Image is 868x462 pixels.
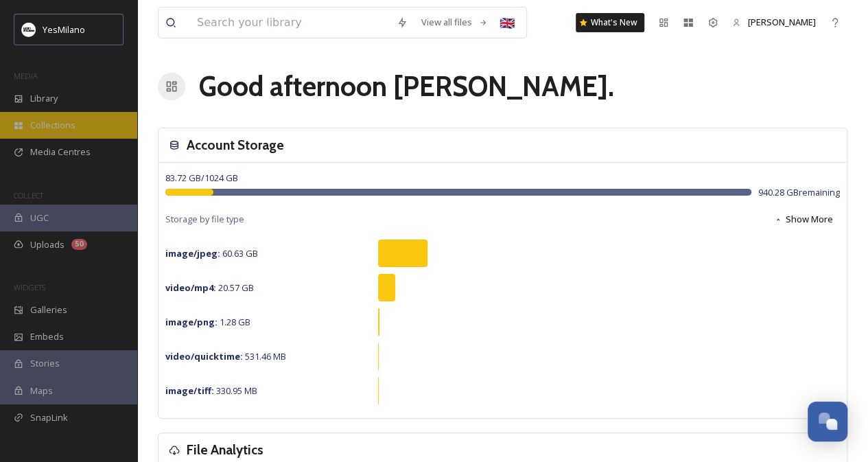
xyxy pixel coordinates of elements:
button: Open Chat [808,402,847,441]
strong: video/mp4 : [165,281,216,294]
a: View all files [414,9,495,36]
span: MEDIA [14,71,38,81]
span: 330.95 MB [165,384,257,397]
span: Storage by file type [165,213,244,226]
input: Search your library [190,8,390,38]
span: UGC [30,211,49,224]
button: Show More [767,206,840,233]
span: 531.46 MB [165,350,286,362]
a: [PERSON_NAME] [725,9,823,36]
span: Uploads [30,238,64,251]
span: Library [30,92,58,105]
strong: image/jpeg : [165,247,220,259]
span: Stories [30,357,60,370]
span: Collections [30,119,75,132]
span: 60.63 GB [165,247,258,259]
span: Maps [30,384,53,397]
span: 20.57 GB [165,281,254,294]
h1: Good afternoon [PERSON_NAME] . [199,66,614,107]
h3: Account Storage [187,135,284,155]
span: COLLECT [14,190,43,200]
h3: File Analytics [187,440,263,460]
strong: video/quicktime : [165,350,243,362]
span: 940.28 GB remaining [758,186,840,199]
span: SnapLink [30,411,68,424]
span: 1.28 GB [165,316,250,328]
img: Logo%20YesMilano%40150x.png [22,23,36,36]
div: 🇬🇧 [495,10,519,35]
span: YesMilano [43,23,85,36]
a: What's New [576,13,644,32]
div: 50 [71,239,87,250]
strong: image/png : [165,316,218,328]
span: Galleries [30,303,67,316]
span: [PERSON_NAME] [748,16,816,28]
span: WIDGETS [14,282,45,292]
strong: image/tiff : [165,384,214,397]
span: Embeds [30,330,64,343]
span: Media Centres [30,146,91,159]
span: 83.72 GB / 1024 GB [165,172,238,184]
